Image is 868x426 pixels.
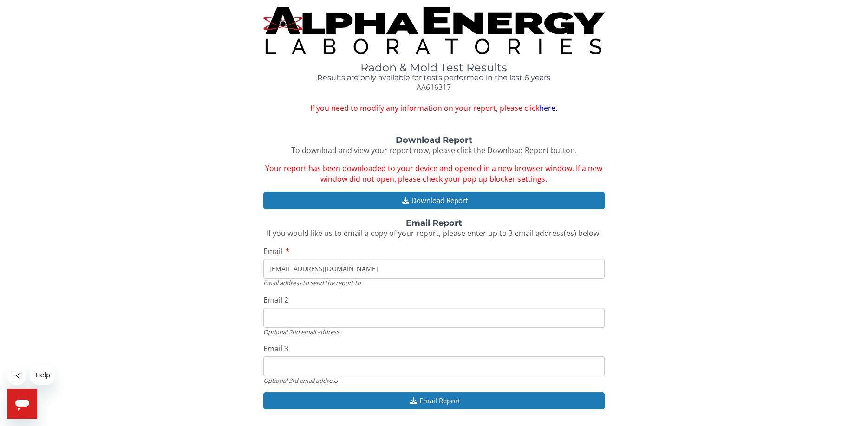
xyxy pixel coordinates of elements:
button: Download Report [263,192,605,209]
div: Optional 2nd email address [263,328,605,336]
span: To download and view your report now, please click the Download Report button. [291,145,577,155]
span: Email 3 [263,343,288,354]
iframe: Close message [7,367,26,385]
span: Email [263,246,282,256]
iframe: Button to launch messaging window [7,389,37,419]
span: Your report has been downloaded to your device and opened in a new browser window. If a new windo... [265,163,602,184]
span: AA616317 [417,82,451,92]
h4: Results are only available for tests performed in the last 6 years [263,74,605,82]
iframe: Message from company [30,365,54,385]
button: Email Report [263,392,605,409]
a: here. [539,103,557,113]
img: TightCrop.jpg [263,7,605,54]
span: If you need to modify any information on your report, please click [263,103,605,114]
strong: Download Report [396,135,472,145]
div: Email address to send the report to [263,279,605,287]
span: If you would like us to email a copy of your report, please enter up to 3 email address(es) below. [267,228,601,238]
span: Email 2 [263,295,288,305]
strong: Email Report [406,218,462,228]
div: Optional 3rd email address [263,376,605,385]
h1: Radon & Mold Test Results [263,62,605,74]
